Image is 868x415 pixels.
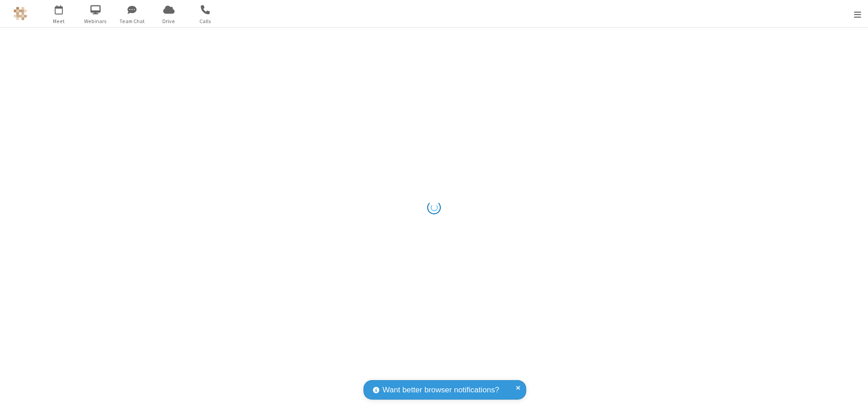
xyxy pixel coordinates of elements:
[382,384,499,396] span: Want better browser notifications?
[115,17,149,25] span: Team Chat
[42,17,76,25] span: Meet
[79,17,113,25] span: Webinars
[14,7,27,20] img: QA Selenium DO NOT DELETE OR CHANGE
[152,17,186,25] span: Drive
[189,17,222,25] span: Calls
